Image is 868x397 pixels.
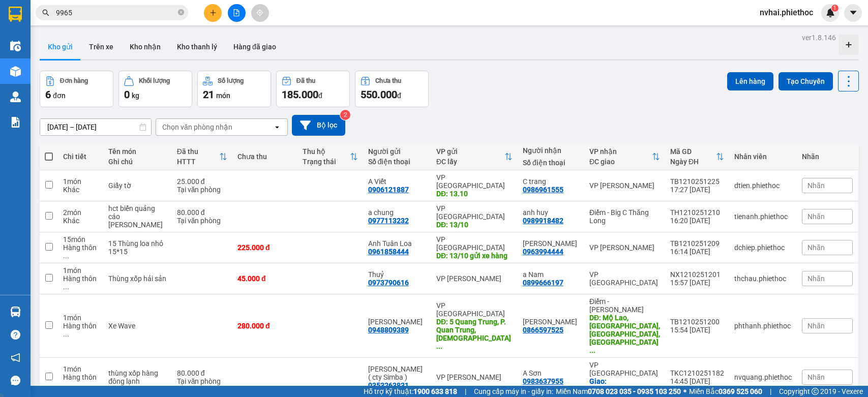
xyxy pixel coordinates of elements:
[237,243,292,252] div: 225.000 đ
[413,387,457,395] strong: 1900 633 818
[826,8,835,17] img: icon-new-feature
[10,66,21,77] img: warehouse-icon
[63,365,98,373] div: 1 món
[589,181,660,190] div: VP [PERSON_NAME]
[431,143,518,170] th: Toggle SortBy
[209,9,217,16] span: plus
[177,377,227,385] div: Tại văn phòng
[436,204,513,221] div: VP [GEOGRAPHIC_DATA]
[63,373,98,389] div: Hàng thông thường
[831,5,839,12] sup: 1
[588,387,681,395] strong: 0708 023 035 - 0935 103 250
[177,217,227,225] div: Tại văn phòng
[63,283,69,291] span: ...
[670,279,724,287] div: 15:57 [DATE]
[256,9,263,16] span: aim
[177,186,227,194] div: Tại văn phòng
[436,318,513,350] div: DĐ: 5 Quang Trung, P. Quan Trung, Thái Bình, Việt Nam
[397,91,401,100] span: đ
[849,8,858,17] span: caret-down
[204,4,222,22] button: plus
[436,173,513,190] div: VP [GEOGRAPHIC_DATA]
[556,386,681,397] span: Miền Nam
[368,147,426,156] div: Người gửi
[40,119,151,135] input: Select a date range.
[734,373,792,381] div: nvquang.phiethoc
[237,274,292,283] div: 45.000 đ
[807,212,825,221] span: Nhãn
[118,71,192,107] button: Khối lượng0kg
[807,243,825,252] span: Nhãn
[108,221,166,229] div: lưu kho
[368,326,409,334] div: 0948809389
[523,159,579,167] div: Số điện thoại
[340,110,350,120] sup: 2
[523,208,579,217] div: anh huy
[589,270,660,287] div: VP [GEOGRAPHIC_DATA]
[719,387,762,395] strong: 0369 525 060
[589,158,652,166] div: ĐC giao
[10,91,21,102] img: warehouse-icon
[436,301,513,318] div: VP [GEOGRAPHIC_DATA]
[63,274,98,291] div: Hàng thông thường
[63,208,98,217] div: 2 món
[807,274,825,283] span: Nhãn
[807,181,825,190] span: Nhãn
[523,326,563,334] div: 0866597525
[172,143,232,170] th: Toggle SortBy
[10,117,21,128] img: solution-icon
[282,88,318,101] span: 185.000
[523,270,579,279] div: a Nam
[11,330,20,340] span: question-circle
[670,158,716,166] div: Ngày ĐH
[63,243,98,260] div: Hàng thông thường
[108,147,166,156] div: Tên món
[177,369,227,377] div: 80.000 đ
[108,369,166,385] div: thùng xốp hàng đông lạnh
[802,32,836,43] div: ver 1.8.146
[40,71,113,107] button: Đơn hàng6đơn
[361,88,397,101] span: 550.000
[368,239,426,248] div: Anh Tuân Loa
[297,143,363,170] th: Toggle SortBy
[670,326,724,334] div: 15:54 [DATE]
[589,208,660,225] div: Điểm - Big C Thăng Long
[139,77,170,84] div: Khối lượng
[436,373,513,381] div: VP [PERSON_NAME]
[589,314,660,354] div: DĐ: Mộ Lao, Hà Đông, Hà Nội, Việt Nam
[368,248,409,256] div: 0961858444
[108,181,166,190] div: Giấy tờ
[108,239,166,248] div: 15 Thùng loa nhỏ
[670,270,724,279] div: NX1210251201
[42,9,49,16] span: search
[122,35,169,59] button: Kho nhận
[81,35,122,59] button: Trên xe
[436,235,513,252] div: VP [GEOGRAPHIC_DATA]
[303,158,349,166] div: Trạng thái
[218,77,244,84] div: Số lượng
[108,158,166,166] div: Ghi chú
[770,386,771,397] span: |
[45,88,51,101] span: 6
[523,369,579,377] div: A Sơn
[436,342,442,350] span: ...
[108,204,166,221] div: hct biển quảng cáo
[670,217,724,225] div: 16:20 [DATE]
[734,243,792,252] div: dchiep.phiethoc
[436,252,513,260] div: DĐ: 13/10 gửi xe hàng
[169,35,225,59] button: Kho thanh lý
[273,123,281,131] svg: open
[523,186,563,194] div: 0986961555
[436,274,513,283] div: VP [PERSON_NAME]
[812,388,819,395] span: copyright
[63,177,98,186] div: 1 món
[108,322,166,330] div: Xe Wave
[727,72,773,90] button: Lên hàng
[670,208,724,217] div: TH1210251210
[368,270,426,279] div: Thuỷ
[292,115,345,136] button: Bộ lọc
[11,353,20,362] span: notification
[368,186,409,194] div: 0906121887
[237,322,292,330] div: 280.000 đ
[178,9,184,15] span: close-circle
